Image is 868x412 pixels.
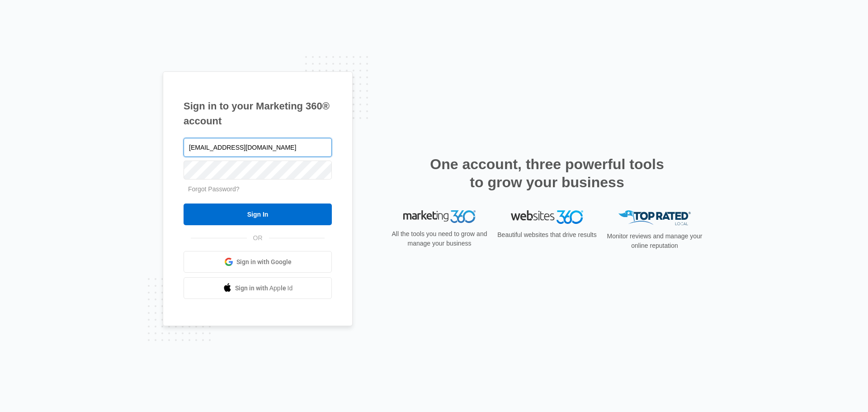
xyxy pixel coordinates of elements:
h2: One account, three powerful tools to grow your business [427,155,667,191]
img: Marketing 360 [403,210,476,223]
input: Sign In [184,204,332,225]
p: Monitor reviews and manage your online reputation [604,232,705,251]
img: Top Rated Local [618,210,691,225]
span: Sign in with Google [236,257,292,267]
input: Email [184,138,332,157]
p: All the tools you need to grow and manage your business [389,229,490,248]
a: Forgot Password? [188,185,240,193]
h1: Sign in to your Marketing 360® account [184,99,332,128]
img: Websites 360 [511,210,583,223]
span: Sign in with Apple Id [235,284,293,293]
a: Sign in with Google [184,251,332,273]
a: Sign in with Apple Id [184,277,332,299]
span: OR [247,233,269,243]
p: Beautiful websites that drive results [496,230,598,240]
